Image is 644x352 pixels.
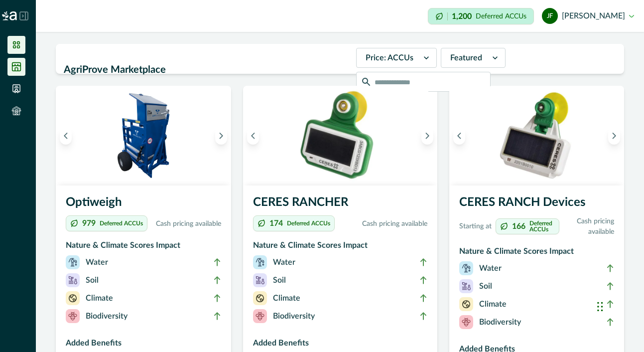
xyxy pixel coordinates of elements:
p: Climate [479,298,507,310]
img: Logo [2,11,17,20]
img: An Optiweigh unit [56,86,231,185]
button: jack francis[PERSON_NAME] [542,4,634,28]
p: Cash pricing available [563,216,614,237]
p: Climate [86,292,113,304]
button: Next image [608,127,620,145]
p: Biodiversity [273,310,315,322]
p: Deferred ACCUs [529,220,555,232]
h3: Nature & Climate Scores Impact [459,245,615,261]
img: A single CERES RANCHER device [243,86,437,185]
p: Soil [479,280,492,292]
p: Cash pricing available [151,219,221,229]
p: 166 [512,222,525,230]
p: 1,200 [452,12,472,20]
button: Next image [421,127,433,145]
button: Previous image [453,127,465,145]
p: 174 [269,219,283,227]
p: Water [479,262,502,274]
h2: AgriProve Marketplace [64,60,350,79]
h3: CERES RANCH Devices [459,193,615,215]
p: Cash pricing available [339,219,427,229]
p: Climate [273,292,300,304]
h3: Nature & Climate Scores Impact [66,239,221,255]
p: Biodiversity [479,316,521,328]
h3: Optiweigh [66,193,221,215]
img: A single CERES RANCH device [449,86,625,185]
iframe: Chat Widget [594,282,644,330]
h3: Nature & Climate Scores Impact [253,239,427,255]
p: Water [273,256,295,268]
div: Drag [597,292,603,322]
button: Next image [215,127,227,145]
p: Soil [86,274,99,286]
h3: CERES RANCHER [253,193,427,215]
p: Biodiversity [86,310,128,322]
p: Deferred ACCUs [287,220,330,226]
p: Deferred ACCUs [476,12,526,20]
p: Deferred ACCUs [100,220,143,226]
p: Starting at [459,221,492,232]
p: Soil [273,274,286,286]
button: Previous image [60,127,72,145]
button: Previous image [247,127,259,145]
p: Water [86,256,108,268]
p: 979 [82,219,96,227]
